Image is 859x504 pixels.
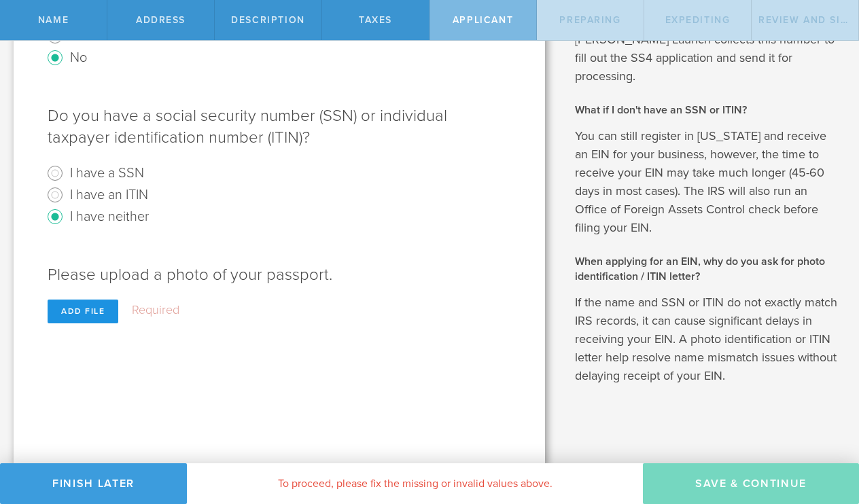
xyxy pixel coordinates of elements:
[136,14,186,26] span: Address
[278,477,553,490] span: To proceed, please fix the missing or invalid values above.
[665,14,731,26] span: Expediting
[791,398,859,463] iframe: Chat Widget
[70,162,144,182] label: I have a SSN
[575,254,839,285] h2: When applying for an EIN, why do you ask for photo identification / ITIN letter?
[453,14,513,26] span: Applicant
[575,293,839,385] p: If the name and SSN or ITIN do not exactly match IRS records, it can cause significant delays in ...
[575,103,839,118] h2: What if I don't have an SSN or ITIN?
[48,251,511,286] p: Please upload a photo of your passport.
[559,14,620,26] span: Preparing
[38,14,69,26] span: Name
[70,47,87,67] label: No
[70,184,148,204] label: I have an ITIN
[70,206,149,226] label: I have neither
[575,127,839,237] p: You can still register in [US_STATE] and receive an EIN for your business, however, the time to r...
[359,14,392,26] span: Taxes
[48,300,118,323] div: Add file
[231,14,304,26] span: Description
[132,302,179,317] label: Required
[758,14,856,26] span: Review and Sign
[791,398,859,463] div: Widget de chat
[643,463,859,504] button: Save & Continue
[48,92,511,149] p: Do you have a social security number (SSN) or individual taxpayer identification number (ITIN)?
